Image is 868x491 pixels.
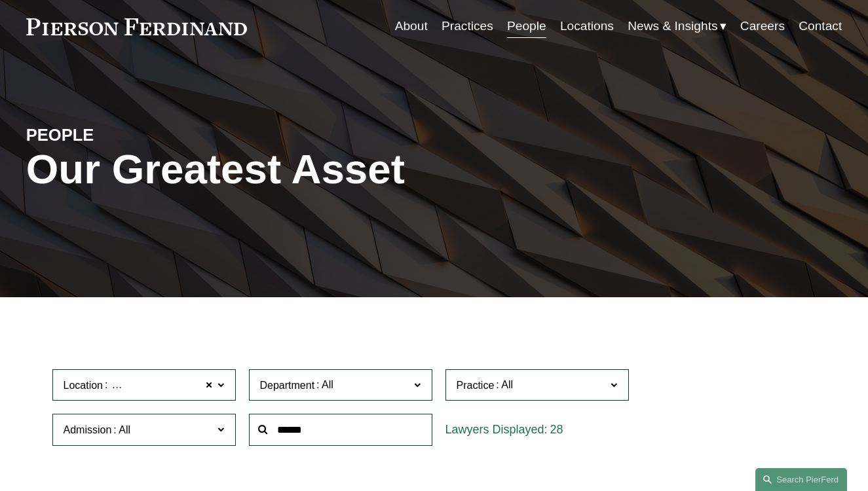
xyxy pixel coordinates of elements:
a: Locations [560,14,614,39]
span: 28 [550,423,563,436]
h1: Our Greatest Asset [26,145,570,193]
h4: PEOPLE [26,124,230,145]
span: Department [260,379,315,390]
a: Practices [442,14,493,39]
span: Practice [457,379,495,390]
span: Location [64,379,104,390]
span: Admission [64,424,112,435]
a: Contact [799,14,842,39]
a: About [395,14,428,39]
a: Search this site [755,468,847,491]
a: folder dropdown [628,14,726,39]
a: Careers [740,14,785,39]
span: [GEOGRAPHIC_DATA] [109,376,219,393]
span: News & Insights [628,15,717,38]
a: People [507,14,546,39]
